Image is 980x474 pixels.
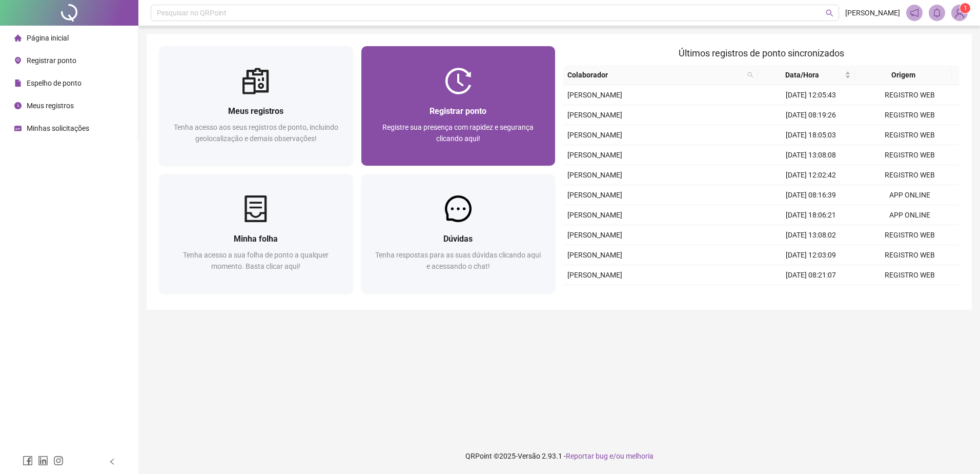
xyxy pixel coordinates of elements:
span: 1 [964,5,967,12]
td: REGISTRO WEB [861,165,959,185]
td: REGISTRO WEB [861,105,959,125]
span: facebook [23,456,33,466]
span: [PERSON_NAME] [567,211,622,219]
th: Data/Hora [758,65,855,85]
span: search [826,9,833,17]
a: Minha folhaTenha acesso a sua folha de ponto a qualquer momento. Basta clicar aqui! [159,174,353,293]
td: [DATE] 12:02:42 [762,165,861,185]
span: [PERSON_NAME] [567,151,622,159]
span: [PERSON_NAME] [567,131,622,139]
td: REGISTRO WEB [861,145,959,165]
span: notification [910,8,919,17]
span: home [14,34,22,42]
span: [PERSON_NAME] [567,271,622,279]
span: Minha folha [234,234,278,244]
a: Meus registrosTenha acesso aos seus registros de ponto, incluindo geolocalização e demais observa... [159,46,353,166]
span: schedule [14,125,22,132]
span: Espelho de ponto [27,79,81,87]
span: Tenha acesso a sua folha de ponto a qualquer momento. Basta clicar aqui! [183,251,329,270]
td: APP ONLINE [861,205,959,225]
span: Reportar bug e/ou melhoria [566,452,654,460]
td: [DATE] 18:05:03 [762,125,861,145]
span: [PERSON_NAME] [845,7,900,18]
td: [DATE] 12:05:43 [762,85,861,105]
span: Data/Hora [762,69,843,81]
span: [PERSON_NAME] [567,191,622,199]
span: [PERSON_NAME] [567,111,622,119]
td: [DATE] 13:08:02 [762,225,861,245]
td: REGISTRO WEB [861,245,959,265]
td: REGISTRO WEB [861,85,959,105]
span: instagram [53,456,64,466]
td: REGISTRO WEB [861,125,959,145]
span: Registrar ponto [430,106,486,116]
span: Colaborador [567,69,743,81]
span: Meus registros [228,106,283,116]
span: environment [14,57,22,64]
span: Meus registros [27,102,74,110]
span: Versão [518,452,540,460]
span: Dúvidas [443,234,473,244]
span: [PERSON_NAME] [567,91,622,99]
td: [DATE] 12:03:09 [762,245,861,265]
a: DúvidasTenha respostas para as suas dúvidas clicando aqui e acessando o chat! [361,174,556,293]
sup: Atualize o seu contato no menu Meus Dados [960,3,970,13]
td: [DATE] 08:21:07 [762,265,861,285]
td: REGISTRO WEB [861,285,959,305]
td: [DATE] 17:14:18 [762,285,861,305]
td: [DATE] 08:16:39 [762,185,861,205]
footer: QRPoint © 2025 - 2.93.1 - [138,438,980,474]
span: left [109,458,116,465]
span: [PERSON_NAME] [567,251,622,259]
td: [DATE] 18:06:21 [762,205,861,225]
td: APP ONLINE [861,185,959,205]
span: Últimos registros de ponto sincronizados [679,48,844,58]
span: file [14,80,22,87]
span: Registrar ponto [27,56,76,65]
span: search [747,72,753,78]
td: [DATE] 08:19:26 [762,105,861,125]
span: Minhas solicitações [27,124,89,132]
span: Tenha acesso aos seus registros de ponto, incluindo geolocalização e demais observações! [174,123,338,143]
span: search [745,67,756,83]
span: clock-circle [14,102,22,109]
span: Registre sua presença com rapidez e segurança clicando aqui! [382,123,534,143]
span: bell [932,8,942,17]
img: 90829 [952,5,967,21]
span: linkedin [38,456,48,466]
span: [PERSON_NAME] [567,171,622,179]
span: Tenha respostas para as suas dúvidas clicando aqui e acessando o chat! [375,251,541,270]
span: [PERSON_NAME] [567,231,622,239]
td: REGISTRO WEB [861,265,959,285]
td: REGISTRO WEB [861,225,959,245]
a: Registrar pontoRegistre sua presença com rapidez e segurança clicando aqui! [361,46,556,166]
td: [DATE] 13:08:08 [762,145,861,165]
th: Origem [855,65,952,85]
span: Página inicial [27,34,69,42]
